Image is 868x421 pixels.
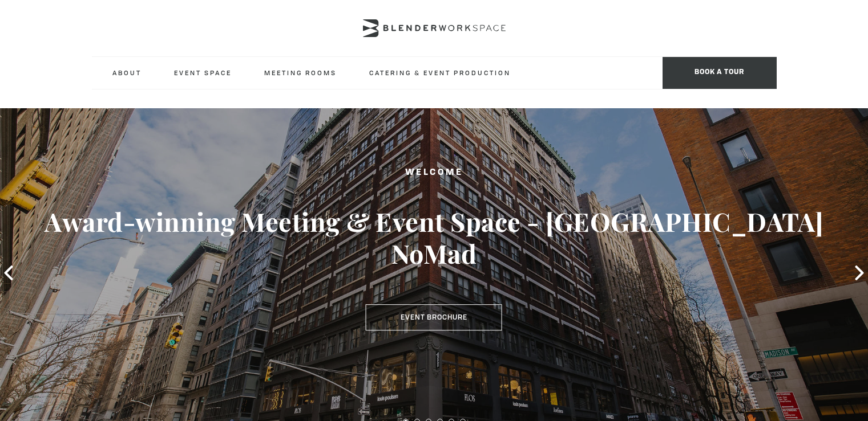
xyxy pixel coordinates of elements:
[103,57,151,88] a: About
[255,57,346,88] a: Meeting Rooms
[366,304,502,330] a: Event Brochure
[663,57,777,89] span: Book a tour
[165,57,241,88] a: Event Space
[43,206,825,269] h3: Award-winning Meeting & Event Space - [GEOGRAPHIC_DATA] NoMad
[43,166,825,180] h2: Welcome
[360,57,520,88] a: Catering & Event Production
[811,366,868,421] iframe: Chat Widget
